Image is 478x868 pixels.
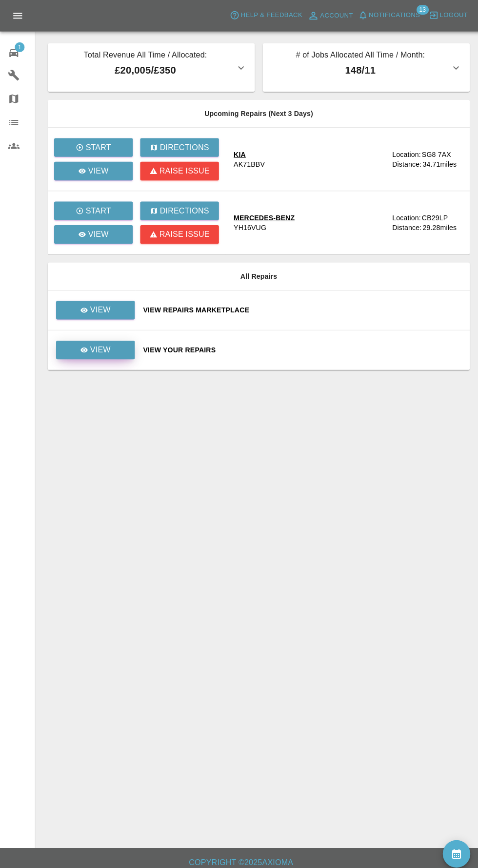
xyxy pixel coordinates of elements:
div: YH16VUG [232,221,264,231]
div: CB29LP [418,211,444,221]
p: View [89,341,110,353]
p: Total Revenue All Time / Allocated: [55,49,233,62]
span: Help & Feedback [239,10,299,21]
a: KIAAK71BBV [232,148,381,168]
button: Raise issue [139,160,217,179]
a: View [55,303,134,311]
button: Start [54,200,132,218]
button: availability [439,833,466,860]
th: Upcoming Repairs (Next 3 Days) [47,99,466,127]
a: View [55,343,134,350]
th: All Repairs [47,260,466,288]
a: Account [302,8,353,23]
div: SG8 7AX [418,148,447,158]
p: Directions [159,203,207,215]
p: £20,005 / £350 [55,62,233,77]
button: Directions [139,200,217,218]
a: View Your Repairs [142,342,458,352]
div: Distance: [389,221,418,231]
p: # of Jobs Allocated All Time / Month: [268,49,446,62]
a: View [56,298,134,317]
button: # of Jobs Allocated All Time / Month:148/11 [260,43,466,91]
div: 34.71 miles [419,158,458,168]
div: 29.28 miles [419,221,458,231]
h6: Copyright © 2025 Axioma [8,849,470,862]
a: View [54,223,132,242]
div: KIA [232,148,262,158]
a: View Repairs Marketplace [142,303,458,312]
span: Notifications [366,10,417,21]
button: Open drawer [6,4,29,27]
button: Start [54,137,132,155]
a: View [54,160,132,179]
a: View [56,338,134,356]
a: Location:CB29LPDistance:29.28miles [389,211,458,231]
p: Raise issue [158,227,208,238]
p: View [89,302,110,313]
p: Start [85,203,110,215]
button: Logout [423,8,466,23]
p: View [87,164,108,175]
div: Distance: [389,158,418,168]
span: 13 [413,5,425,15]
p: Start [85,140,110,152]
p: Raise issue [158,164,208,175]
p: View [87,227,108,238]
div: Location: [389,148,417,158]
a: MERCEDES-BENZYH16VUG [232,211,381,231]
button: Directions [139,137,217,155]
button: Notifications [353,8,419,23]
a: Location:SG8 7AXDistance:34.71miles [389,148,458,168]
button: Total Revenue All Time / Allocated:£20,005/£350 [47,43,253,91]
div: Location: [389,211,417,221]
p: 148 / 11 [268,62,446,77]
div: MERCEDES-BENZ [232,211,292,221]
button: Raise issue [139,223,217,242]
p: Directions [159,140,207,152]
span: 1 [15,42,24,52]
div: AK71BBV [232,158,262,168]
span: Logout [436,10,464,21]
button: Help & Feedback [225,8,302,23]
span: Account [318,10,350,21]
